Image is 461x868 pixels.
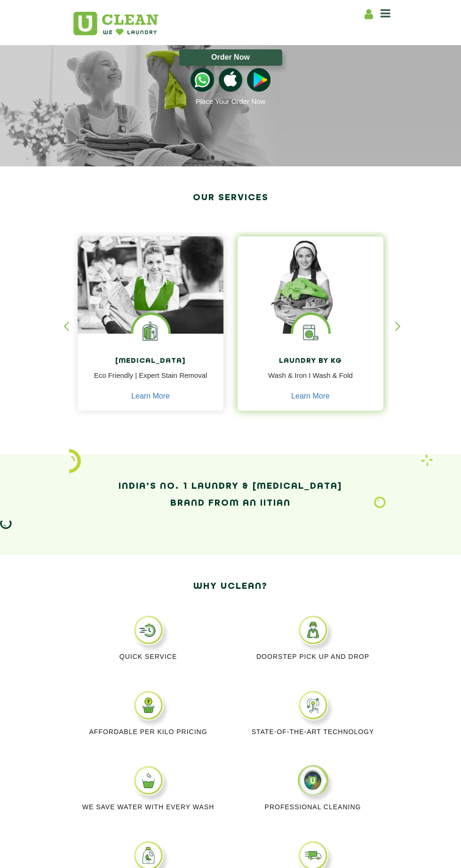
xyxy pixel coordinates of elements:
p: Affordable per kilo pricing [73,727,223,736]
img: Laundry [374,496,386,508]
p: Wash & Iron I Wash & Fold [245,370,376,391]
p: We Save Water with every wash [73,803,223,811]
img: a girl with laundry basket [238,236,383,334]
img: STATE_OF_THE_ART_TECHNOLOGY_11zon.webp [298,690,328,720]
button: Order Now [179,49,282,66]
a: Place Your Order Now [196,97,265,105]
p: Eco Friendly | Expert Stain Removal [85,370,216,391]
p: Doorstep Pick up and Drop [238,652,388,661]
img: QUICK_SERVICE_11zon.webp [133,615,164,645]
img: apple-icon.png [219,68,242,92]
img: laundry washing machine [293,315,328,350]
a: Learn More [131,392,170,400]
img: Laundry wash and iron [421,454,433,466]
img: WE_SAVE_WATER-WITH_EVERY_WASH_CYCLE_11zon.webp [133,765,164,796]
img: Drycleaners near me [78,236,223,354]
img: center_logo.png [298,765,328,796]
p: Quick Service [73,652,223,661]
img: whatsappicon.png [191,68,214,92]
img: DOORSTEP_PICK_UP_AND_DROP_11zon.webp [298,615,328,645]
img: Laundry Services near me [133,315,168,350]
img: UClean Laundry and Dry Cleaning [73,12,158,35]
h4: Laundry by Kg [245,357,376,366]
p: Professional cleaning [238,803,388,811]
h2: India’s No. 1 Laundry & [MEDICAL_DATA] Brand from an IITian [73,478,388,512]
img: affordable_per_kilo_pricing_11zon.webp [133,690,164,720]
h4: [MEDICAL_DATA] [85,357,216,366]
h2: Why Uclean? [73,578,388,595]
img: icon_2.png [69,449,81,473]
p: State-of-the-art Technology [238,727,388,736]
h2: Our Services [73,189,388,206]
img: playstoreicon.png [247,68,270,92]
a: Learn More [291,392,330,400]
